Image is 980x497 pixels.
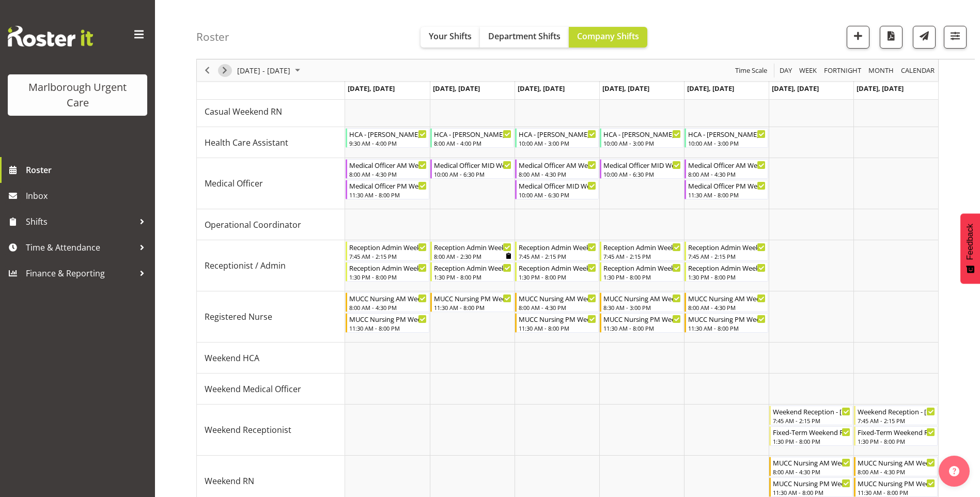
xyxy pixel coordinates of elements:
[518,84,565,93] span: [DATE], [DATE]
[434,262,511,273] div: Reception Admin Weekday PM - [PERSON_NAME]
[603,129,681,139] div: HCA - [PERSON_NAME]
[515,180,599,199] div: Medical Officer"s event - Medical Officer MID Weekday - Jenny O'Donnell Begin From Wednesday, Sep...
[434,293,511,303] div: MUCC Nursing PM Weekday - [PERSON_NAME]
[685,128,768,148] div: Health Care Assistant"s event - HCA - Cordelia Davies Begin From Friday, September 12, 2025 at 10...
[603,293,681,303] div: MUCC Nursing AM Weekday - [PERSON_NAME]
[773,468,850,476] div: 8:00 AM - 4:30 PM
[349,303,427,312] div: 8:00 AM - 4:30 PM
[858,437,935,445] div: 1:30 PM - 8:00 PM
[349,324,427,332] div: 11:30 AM - 8:00 PM
[197,96,345,127] td: Casual Weekend RN resource
[349,262,427,273] div: Reception Admin Weekday PM - [PERSON_NAME]
[205,259,286,272] span: Receptionist / Admin
[773,437,850,445] div: 1:30 PM - 8:00 PM
[26,214,134,229] span: Shifts
[688,170,766,178] div: 8:00 AM - 4:30 PM
[434,129,511,139] div: HCA - [PERSON_NAME]
[880,26,903,49] button: Download a PDF of the roster according to the set date range.
[349,180,427,191] div: Medical Officer PM Weekday - [PERSON_NAME]
[773,457,850,468] div: MUCC Nursing AM Weekends - [PERSON_NAME]
[515,292,599,312] div: Registered Nurse"s event - MUCC Nursing AM Weekday - Andrew Brooks Begin From Wednesday, Septembe...
[858,427,935,437] div: Fixed-Term Weekend Reception - [PERSON_NAME]
[854,406,938,425] div: Weekend Receptionist"s event - Weekend Reception - Rochelle Harris Begin From Sunday, September 1...
[847,26,869,49] button: Add a new shift
[734,64,768,77] span: Time Scale
[346,180,429,199] div: Medical Officer"s event - Medical Officer PM Weekday - Alexandra Madigan Begin From Monday, Septe...
[349,314,427,324] div: MUCC Nursing PM Weekday - [PERSON_NAME]
[798,64,819,77] button: Timeline Week
[515,241,599,261] div: Receptionist / Admin"s event - Reception Admin Weekday AM - Margret Hall Begin From Wednesday, Se...
[685,292,768,312] div: Registered Nurse"s event - MUCC Nursing AM Weekday - Andrew Brooks Begin From Friday, September 1...
[798,64,818,77] span: Week
[688,324,766,332] div: 11:30 AM - 8:00 PM
[434,252,511,260] div: 8:00 AM - 2:30 PM
[688,242,766,252] div: Reception Admin Weekday AM - [PERSON_NAME]
[779,64,793,77] span: Day
[515,159,599,179] div: Medical Officer"s event - Medical Officer AM Weekday - Alexandra Madigan Begin From Wednesday, Se...
[773,416,850,425] div: 7:45 AM - 2:15 PM
[519,293,596,303] div: MUCC Nursing AM Weekday - [PERSON_NAME]
[8,26,93,46] img: Rosterit website logo
[773,488,850,496] div: 11:30 AM - 8:00 PM
[205,475,254,487] span: Weekend RN
[519,262,596,273] div: Reception Admin Weekday PM - [PERSON_NAME]
[685,262,768,282] div: Receptionist / Admin"s event - Reception Admin Weekday PM - Josephine Godinez Begin From Friday, ...
[823,64,862,77] span: Fortnight
[769,406,853,425] div: Weekend Receptionist"s event - Weekend Reception - Rochelle Harris Begin From Saturday, September...
[197,209,345,240] td: Operational Coordinator resource
[688,314,766,324] div: MUCC Nursing PM Weekday - [PERSON_NAME]
[913,26,936,49] button: Send a list of all shifts for the selected filtered period to all rostered employees.
[348,84,395,93] span: [DATE], [DATE]
[603,160,681,170] div: Medical Officer MID Weekday - [PERSON_NAME]
[769,477,853,497] div: Weekend RN"s event - MUCC Nursing PM Weekends - Gloria Varghese Begin From Saturday, September 13...
[26,240,134,255] span: Time & Attendance
[858,457,935,468] div: MUCC Nursing AM Weekends - [PERSON_NAME]
[515,313,599,333] div: Registered Nurse"s event - MUCC Nursing PM Weekday - Agnes Tyson Begin From Wednesday, September ...
[197,343,345,374] td: Weekend HCA resource
[197,127,345,158] td: Health Care Assistant resource
[600,313,683,333] div: Registered Nurse"s event - MUCC Nursing PM Weekday - Gloria Varghese Begin From Thursday, Septemb...
[200,64,214,77] button: Previous
[603,242,681,252] div: Reception Admin Weekday AM - [PERSON_NAME]
[519,273,596,281] div: 1:30 PM - 8:00 PM
[205,105,282,118] span: Casual Weekend RN
[519,170,596,178] div: 8:00 AM - 4:30 PM
[236,64,305,77] button: September 08 - 14, 2025
[349,242,427,252] div: Reception Admin Weekday AM - [PERSON_NAME]
[858,478,935,488] div: MUCC Nursing PM Weekends - [PERSON_NAME]
[867,64,895,77] span: Month
[434,273,511,281] div: 1:30 PM - 8:00 PM
[858,468,935,476] div: 8:00 AM - 4:30 PM
[519,129,596,139] div: HCA - [PERSON_NAME]
[602,84,649,93] span: [DATE], [DATE]
[854,426,938,446] div: Weekend Receptionist"s event - Fixed-Term Weekend Reception - Megan Gander Begin From Sunday, Sep...
[858,488,935,496] div: 11:30 AM - 8:00 PM
[688,139,766,147] div: 10:00 AM - 3:00 PM
[205,136,288,149] span: Health Care Assistant
[434,160,511,170] div: Medical Officer MID Weekday - [PERSON_NAME]
[26,266,134,281] span: Finance & Reporting
[205,352,259,364] span: Weekend HCA
[858,416,935,425] div: 7:45 AM - 2:15 PM
[349,273,427,281] div: 1:30 PM - 8:00 PM
[519,252,596,260] div: 7:45 AM - 2:15 PM
[205,424,291,436] span: Weekend Receptionist
[346,313,429,333] div: Registered Nurse"s event - MUCC Nursing PM Weekday - Agnes Tyson Begin From Monday, September 8, ...
[899,64,937,77] button: Month
[949,466,959,476] img: help-xxl-2.png
[349,191,427,199] div: 11:30 AM - 8:00 PM
[205,219,301,231] span: Operational Coordinator
[515,262,599,282] div: Receptionist / Admin"s event - Reception Admin Weekday PM - Josephine Godinez Begin From Wednesda...
[519,314,596,324] div: MUCC Nursing PM Weekday - [PERSON_NAME]
[216,59,234,81] div: Next
[577,30,639,42] span: Company Shifts
[349,139,427,147] div: 9:30 AM - 4:00 PM
[519,191,596,199] div: 10:00 AM - 6:30 PM
[18,80,137,111] div: Marlborough Urgent Care
[772,84,819,93] span: [DATE], [DATE]
[600,292,683,312] div: Registered Nurse"s event - MUCC Nursing AM Weekday - Amber Venning-Slater Begin From Thursday, Se...
[480,27,569,48] button: Department Shifts
[349,293,427,303] div: MUCC Nursing AM Weekday - [PERSON_NAME]
[346,159,429,179] div: Medical Officer"s event - Medical Officer AM Weekday - Jenny O'Donnell Begin From Monday, Septemb...
[569,27,647,48] button: Company Shifts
